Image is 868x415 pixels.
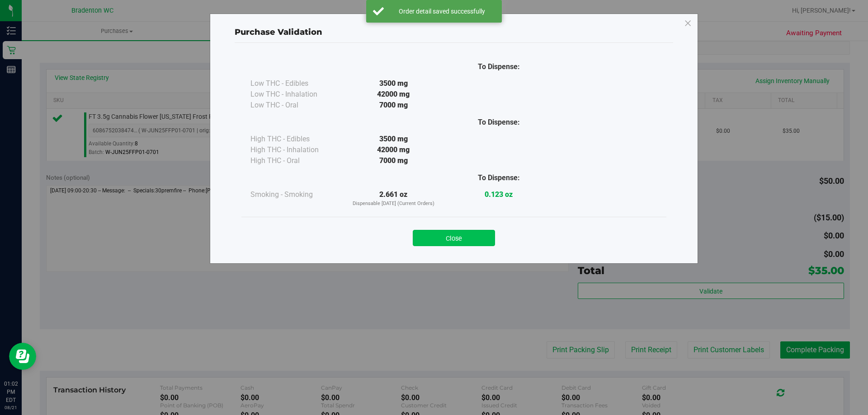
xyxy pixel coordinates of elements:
button: Close [413,230,495,246]
div: 7000 mg [341,100,446,111]
div: Low THC - Edibles [250,78,341,89]
div: High THC - Inhalation [250,145,341,155]
div: Low THC - Oral [250,100,341,111]
div: 2.661 oz [341,189,446,208]
div: Low THC - Inhalation [250,89,341,100]
p: Dispensable [DATE] (Current Orders) [341,200,446,208]
div: 42000 mg [341,145,446,155]
div: 7000 mg [341,155,446,166]
div: Smoking - Smoking [250,189,341,200]
div: To Dispense: [446,173,552,183]
div: 42000 mg [341,89,446,100]
div: Order detail saved successfully [389,7,495,16]
div: High THC - Oral [250,155,341,166]
div: To Dispense: [446,117,552,128]
div: To Dispense: [446,61,552,72]
span: Purchase Validation [235,27,322,37]
iframe: Resource center [9,343,36,370]
div: 3500 mg [341,134,446,145]
div: 3500 mg [341,78,446,89]
strong: 0.123 oz [485,190,513,199]
div: High THC - Edibles [250,134,341,145]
